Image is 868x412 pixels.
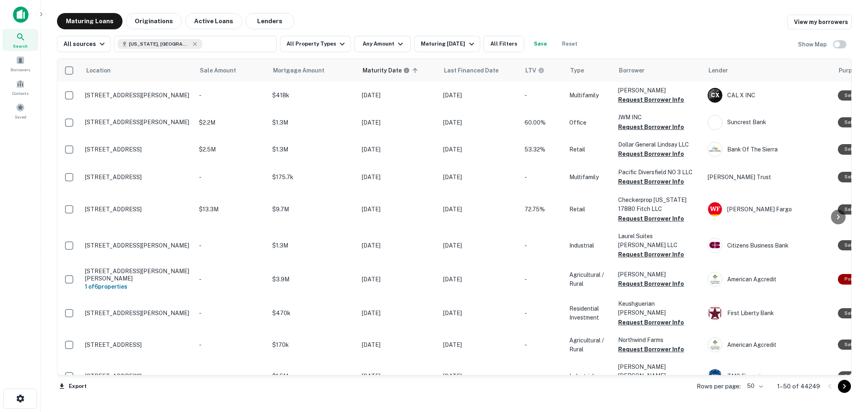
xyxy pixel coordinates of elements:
[362,173,435,182] p: [DATE]
[268,59,358,82] th: Mortgage Amount
[565,59,614,82] th: Type
[280,36,351,52] button: All Property Types
[777,381,820,391] p: 1–50 of 44249
[787,15,852,29] a: View my borrowers
[618,250,684,259] button: Request Borrower Info
[838,380,851,393] button: Go to next page
[195,59,268,82] th: Sale Amount
[443,118,516,127] p: [DATE]
[2,100,38,122] div: Saved
[272,91,354,100] p: $418k
[363,66,402,75] h6: Maturity Date
[525,92,527,99] span: -
[57,13,122,29] button: Maturing Loans
[708,88,830,103] div: CAL X INC
[443,275,516,284] p: [DATE]
[2,29,38,51] a: Search
[618,86,700,95] p: [PERSON_NAME]
[619,66,645,75] span: Borrower
[199,309,264,318] p: -
[704,59,834,82] th: Lender
[362,145,435,154] p: [DATE]
[362,118,435,127] p: [DATE]
[57,36,111,52] button: All sources
[708,66,728,75] span: Lender
[697,381,741,391] p: Rows per page:
[185,13,242,29] button: Active Loans
[199,173,264,182] p: -
[199,205,264,214] p: $13.3M
[199,118,264,127] p: $2.2M
[570,66,584,75] span: Type
[13,43,28,49] span: Search
[85,146,191,153] p: [STREET_ADDRESS]
[618,149,684,159] button: Request Borrower Info
[362,372,435,381] p: [DATE]
[85,118,191,126] p: [STREET_ADDRESS][PERSON_NAME]
[362,309,435,318] p: [DATE]
[527,36,553,52] button: Save your search to get updates of matches that match your search criteria.
[618,344,684,354] button: Request Borrower Info
[443,145,516,154] p: [DATE]
[744,380,764,392] div: 50
[618,195,700,213] p: Checkerprop [US_STATE] 17880 Fitch LLC
[618,335,700,344] p: Northwind Farms
[85,92,191,99] p: [STREET_ADDRESS][PERSON_NAME]
[708,272,830,287] div: American Agcredit
[12,90,28,96] span: Contacts
[2,76,38,98] a: Contacts
[272,241,354,250] p: $1.3M
[414,36,480,52] button: Maturing [DATE]
[85,206,191,213] p: [STREET_ADDRESS]
[63,39,107,49] div: All sources
[838,117,861,127] div: Sale
[708,238,830,253] div: Citizens Business Bank
[520,59,565,82] th: LTVs displayed on the website are for informational purposes only and may be reported incorrectly...
[85,341,191,348] p: [STREET_ADDRESS]
[525,206,545,213] span: 72.75%
[199,275,264,284] p: -
[708,337,830,352] div: American Agcredit
[569,372,610,381] p: Industrial
[838,144,861,154] div: Sale
[114,36,277,52] button: [US_STATE], [GEOGRAPHIC_DATA]
[569,173,610,182] p: Multifamily
[443,91,516,100] p: [DATE]
[798,40,828,49] h6: Show Map
[85,173,191,181] p: [STREET_ADDRESS]
[443,241,516,250] p: [DATE]
[618,318,684,327] button: Request Borrower Info
[85,267,191,282] p: [STREET_ADDRESS][PERSON_NAME][PERSON_NAME]
[618,270,700,279] p: [PERSON_NAME]
[525,373,527,379] span: -
[199,91,264,100] p: -
[15,114,26,120] span: Saved
[272,275,354,284] p: $3.9M
[618,279,684,289] button: Request Borrower Info
[838,340,861,350] div: Sale
[272,372,354,381] p: $1.5M
[525,342,527,348] span: -
[525,146,545,153] span: 53.32%
[444,66,509,75] span: Last Financed Date
[525,242,527,249] span: -
[57,380,89,392] button: Export
[85,309,191,317] p: [STREET_ADDRESS][PERSON_NAME]
[483,36,524,52] button: All Filters
[126,13,182,29] button: Originations
[245,13,294,29] button: Lenders
[199,241,264,250] p: -
[569,241,610,250] p: Industrial
[2,53,38,75] div: Borrowers
[838,308,861,318] div: Sale
[708,369,722,383] img: picture
[618,122,684,132] button: Request Borrower Info
[525,66,555,75] span: LTVs displayed on the website are for informational purposes only and may be reported incorrectly...
[708,173,830,182] p: [PERSON_NAME] Trust
[272,118,354,127] p: $1.3M
[525,119,546,126] span: 60.00%
[569,304,610,322] p: Residential Investment
[443,173,516,182] p: [DATE]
